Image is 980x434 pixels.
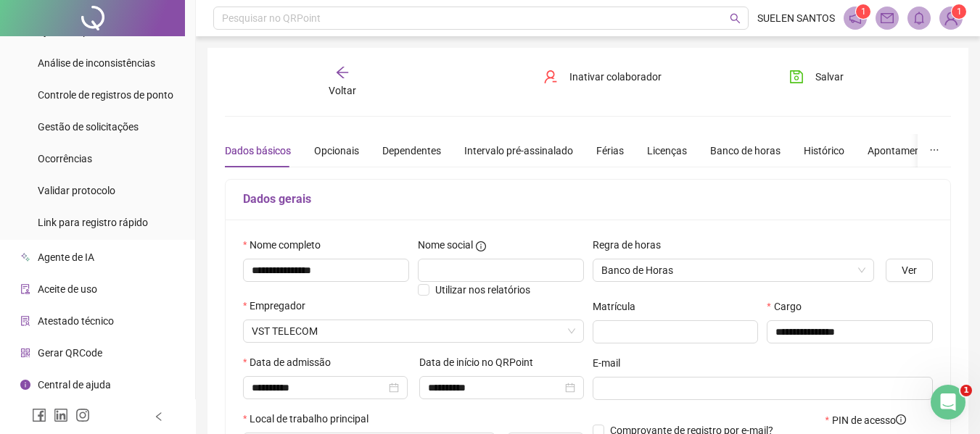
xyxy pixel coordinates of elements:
span: user-delete [543,70,558,84]
sup: 1 [856,4,870,19]
div: Opcionais [314,143,359,159]
span: Utilizar nos relatórios [435,284,530,296]
div: Apontamentos [868,143,935,159]
label: E-mail [593,355,630,371]
label: Empregador [243,298,315,314]
span: Ver [902,262,917,278]
div: Histórico [804,143,844,159]
span: Gerar QRCode [38,347,102,359]
span: Nome social [418,237,473,253]
span: Salvar [815,69,844,85]
span: bell [913,12,926,25]
span: Validar protocolo [38,185,115,196]
span: Atestado técnico [38,315,114,327]
span: search [730,13,741,24]
span: Link para registro rápido [38,217,148,228]
span: save [789,70,804,84]
span: 1 [957,7,962,17]
span: solution [20,316,30,326]
iframe: Intercom live chat [931,385,965,420]
span: mail [881,12,894,25]
span: Inativar colaborador [569,69,662,85]
span: Agente de IA [38,251,94,263]
span: left [154,412,164,422]
div: Banco de horas [710,143,781,159]
span: ellipsis [929,145,939,155]
h5: Dados gerais [243,191,933,208]
span: Controle de registros de ponto [38,89,173,101]
label: Matrícula [593,299,645,314]
span: facebook [32,408,46,422]
span: Voltar [329,85,356,96]
div: Dados básicos [225,143,291,159]
label: Data de início no QRPoint [419,354,543,370]
span: audit [20,284,30,294]
span: info-circle [476,241,486,251]
label: Data de admissão [243,354,340,370]
span: 1 [861,7,866,17]
span: VST AGENCIAMENTO E SERVICOS LTDA [252,320,575,342]
div: Dependentes [382,143,441,159]
span: info-circle [20,380,30,390]
span: Análise de inconsistências [38,57,155,69]
sup: Atualize o seu contato no menu Meus Dados [952,4,966,19]
label: Local de trabalho principal [243,411,378,427]
span: PIN de acesso [832,412,906,428]
button: Ver [886,259,933,282]
label: Regra de horas [593,237,670,253]
span: SUELEN SANTOS [757,10,835,26]
label: Cargo [767,299,810,314]
span: Aceite de uso [38,283,97,295]
div: Férias [596,143,624,159]
button: Inativar colaborador [532,65,672,88]
span: qrcode [20,348,30,358]
button: ellipsis [918,134,951,167]
img: 39589 [940,7,962,29]
span: Gestão de solicitações [38,121,139,133]
div: Intervalo pré-assinalado [464,143,573,159]
span: linkedin [54,408,68,422]
span: info-circle [896,414,906,425]
label: Nome completo [243,237,330,253]
button: Salvar [778,65,855,88]
div: Licenças [647,143,687,159]
span: Ocorrências [38,153,92,164]
span: instagram [75,408,90,422]
span: Banco de Horas [601,259,866,281]
span: arrow-left [335,65,350,80]
span: 1 [960,385,972,396]
span: notification [849,12,862,25]
span: Central de ajuda [38,379,111,391]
